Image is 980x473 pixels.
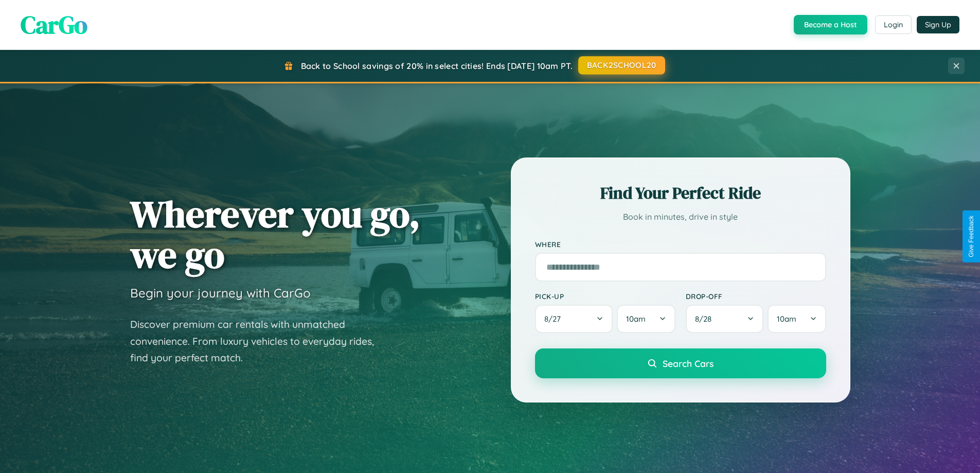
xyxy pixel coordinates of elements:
p: Book in minutes, drive in style [535,209,826,224]
label: Where [535,240,826,249]
button: Search Cars [535,348,826,378]
label: Drop-off [686,292,826,301]
div: Give Feedback [968,216,975,257]
span: 10am [777,314,796,324]
button: BACK2SCHOOL20 [578,56,665,75]
span: Search Cars [663,358,714,369]
span: 8 / 27 [544,314,566,324]
label: Pick-up [535,292,675,301]
span: Back to School savings of 20% in select cities! Ends [DATE] 10am PT. [301,61,573,71]
button: 10am [768,305,826,333]
button: Sign Up [917,16,959,33]
button: Login [875,15,912,34]
button: 8/27 [535,305,613,333]
h2: Find Your Perfect Ride [535,182,826,204]
span: 8 / 28 [695,314,717,324]
span: CarGo [21,8,87,42]
button: Become a Host [794,15,867,34]
span: 10am [626,314,646,324]
button: 8/28 [686,305,764,333]
h1: Wherever you go, we go [130,194,420,275]
p: Discover premium car rentals with unmatched convenience. From luxury vehicles to everyday rides, ... [130,316,387,366]
button: 10am [617,305,675,333]
h3: Begin your journey with CarGo [130,285,311,301]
